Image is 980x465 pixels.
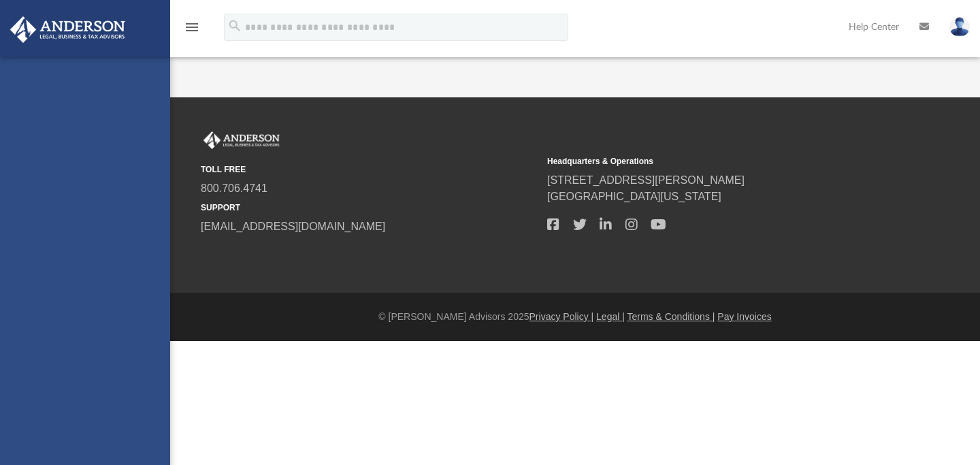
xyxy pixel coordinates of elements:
[201,182,267,194] a: 800.706.4741
[184,26,200,35] a: menu
[201,163,538,176] small: TOLL FREE
[529,311,594,322] a: Privacy Policy |
[596,311,625,322] a: Legal |
[547,191,721,202] a: [GEOGRAPHIC_DATA][US_STATE]
[6,16,129,43] img: Anderson Advisors Platinum Portal
[227,18,242,33] i: search
[201,221,385,232] a: [EMAIL_ADDRESS][DOMAIN_NAME]
[547,174,745,186] a: [STREET_ADDRESS][PERSON_NAME]
[547,155,884,167] small: Headquarters & Operations
[201,131,282,149] img: Anderson Advisors Platinum Portal
[201,202,538,214] small: SUPPORT
[627,311,715,322] a: Terms & Conditions |
[717,311,771,322] a: Pay Invoices
[184,19,200,35] i: menu
[170,310,980,324] div: © [PERSON_NAME] Advisors 2025
[949,17,970,37] img: User Pic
